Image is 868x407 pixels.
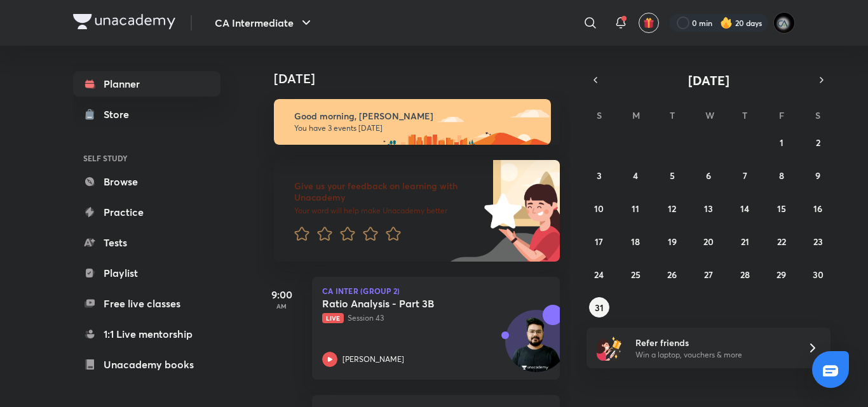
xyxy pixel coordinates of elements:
[771,132,792,152] button: August 1, 2025
[667,269,677,281] abbr: August 26, 2025
[813,269,824,281] abbr: August 30, 2025
[698,165,719,185] button: August 6, 2025
[73,260,220,286] a: Playlist
[662,165,682,185] button: August 5, 2025
[294,123,539,133] p: You have 3 events [DATE]
[698,198,719,218] button: August 13, 2025
[631,236,640,248] abbr: August 18, 2025
[597,109,602,121] abbr: Sunday
[73,230,220,255] a: Tests
[706,170,711,182] abbr: August 6, 2025
[735,198,755,218] button: August 14, 2025
[256,287,307,302] h5: 9:00
[771,264,792,284] button: August 29, 2025
[808,198,828,218] button: August 16, 2025
[740,269,750,281] abbr: August 28, 2025
[704,203,713,215] abbr: August 13, 2025
[815,109,820,121] abbr: Saturday
[808,231,828,251] button: August 23, 2025
[73,352,220,377] a: Unacademy books
[589,198,609,218] button: August 10, 2025
[698,264,719,284] button: August 27, 2025
[625,165,646,185] button: August 4, 2025
[597,170,602,182] abbr: August 3, 2025
[342,354,404,365] p: [PERSON_NAME]
[73,321,220,347] a: 1:1 Live mentorship
[740,203,749,215] abbr: August 14, 2025
[773,12,795,34] img: poojita Agrawal
[777,236,786,248] abbr: August 22, 2025
[73,71,220,97] a: Planner
[294,180,480,203] h6: Give us your feedback on learning with Unacademy
[73,169,220,194] a: Browse
[73,14,175,29] img: Company Logo
[704,269,713,281] abbr: August 27, 2025
[631,269,641,281] abbr: August 25, 2025
[813,236,823,248] abbr: August 23, 2025
[779,170,784,182] abbr: August 8, 2025
[322,312,522,324] p: Session 43
[589,165,609,185] button: August 3, 2025
[670,109,675,121] abbr: Tuesday
[595,236,603,248] abbr: August 17, 2025
[743,170,747,182] abbr: August 7, 2025
[294,206,480,216] p: Your word will help make Unacademy better
[670,170,675,182] abbr: August 5, 2025
[589,264,609,284] button: August 24, 2025
[639,13,659,33] button: avatar
[589,231,609,251] button: August 17, 2025
[735,231,755,251] button: August 21, 2025
[594,269,604,281] abbr: August 24, 2025
[720,17,733,29] img: streak
[633,170,638,182] abbr: August 4, 2025
[741,236,749,248] abbr: August 21, 2025
[73,102,220,127] a: Store
[816,137,820,149] abbr: August 2, 2025
[104,107,137,122] div: Store
[625,231,646,251] button: August 18, 2025
[808,165,828,185] button: August 9, 2025
[322,297,480,310] h5: Ratio Analysis - Part 3B
[441,160,560,262] img: feedback_image
[668,236,677,248] abbr: August 19, 2025
[813,203,822,215] abbr: August 16, 2025
[274,71,573,86] h4: [DATE]
[274,99,551,145] img: morning
[705,109,714,121] abbr: Wednesday
[771,165,792,185] button: August 8, 2025
[735,165,755,185] button: August 7, 2025
[777,203,786,215] abbr: August 15, 2025
[808,132,828,152] button: August 2, 2025
[635,336,792,349] h6: Refer friends
[73,14,175,32] a: Company Logo
[635,349,792,361] p: Win a laptop, vouchers & more
[322,313,344,323] span: Live
[771,198,792,218] button: August 15, 2025
[207,10,322,36] button: CA Intermediate
[506,317,567,378] img: Avatar
[688,72,729,89] span: [DATE]
[73,147,220,169] h6: SELF STUDY
[597,335,622,361] img: referral
[698,231,719,251] button: August 20, 2025
[73,199,220,225] a: Practice
[625,198,646,218] button: August 11, 2025
[815,170,820,182] abbr: August 9, 2025
[73,291,220,316] a: Free live classes
[322,287,550,295] p: CA Inter (Group 2)
[662,264,682,284] button: August 26, 2025
[771,231,792,251] button: August 22, 2025
[589,297,609,317] button: August 31, 2025
[662,198,682,218] button: August 12, 2025
[632,203,639,215] abbr: August 11, 2025
[735,264,755,284] button: August 28, 2025
[703,236,714,248] abbr: August 20, 2025
[594,203,604,215] abbr: August 10, 2025
[779,109,784,121] abbr: Friday
[643,17,654,29] img: avatar
[595,302,604,314] abbr: August 31, 2025
[604,71,813,89] button: [DATE]
[780,137,783,149] abbr: August 1, 2025
[632,109,640,121] abbr: Monday
[256,302,307,310] p: AM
